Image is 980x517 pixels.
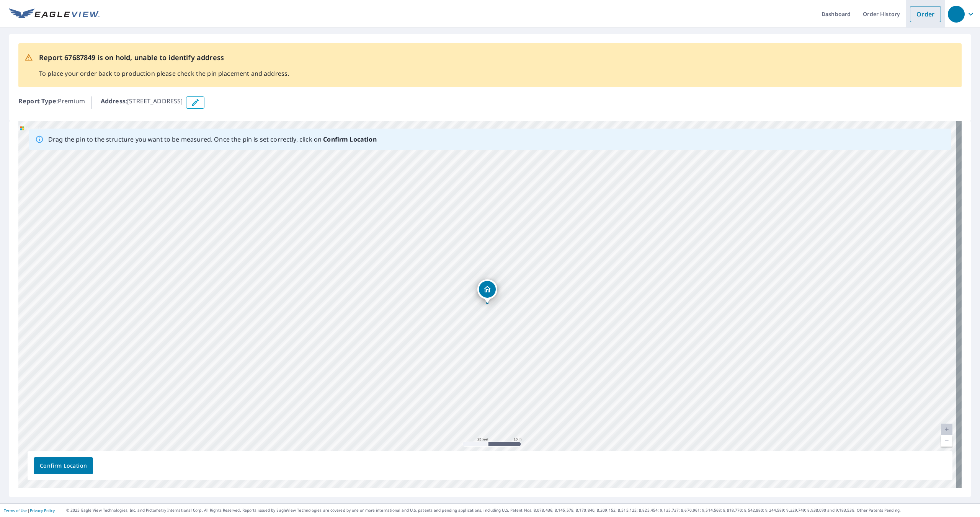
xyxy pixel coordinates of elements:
[4,508,28,513] a: Terms of Use
[101,97,126,105] b: Address
[477,279,497,303] div: Dropped pin, building 1, Residential property, 1120 Ridge Rd Wildwood, MO 63021
[323,135,376,144] b: Confirm Location
[39,69,289,78] p: To place your order back to production please check the pin placement and address.
[9,8,100,20] img: EV Logo
[66,507,976,513] p: © 2025 Eagle View Technologies, Inc. and Pictometry International Corp. All Rights Reserved. Repo...
[18,97,56,105] b: Report Type
[910,6,941,22] a: Order
[4,508,55,513] p: |
[39,52,289,63] p: Report 67687849 is on hold, unable to identify address
[30,508,55,513] a: Privacy Policy
[101,96,183,109] p: : [STREET_ADDRESS]
[48,135,377,144] p: Drag the pin to the structure you want to be measured. Once the pin is set correctly, click on
[18,96,85,109] p: : Premium
[941,424,952,435] a: Current Level 20, Zoom In Disabled
[34,457,93,474] button: Confirm Location
[40,461,87,471] span: Confirm Location
[941,435,952,447] a: Current Level 20, Zoom Out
